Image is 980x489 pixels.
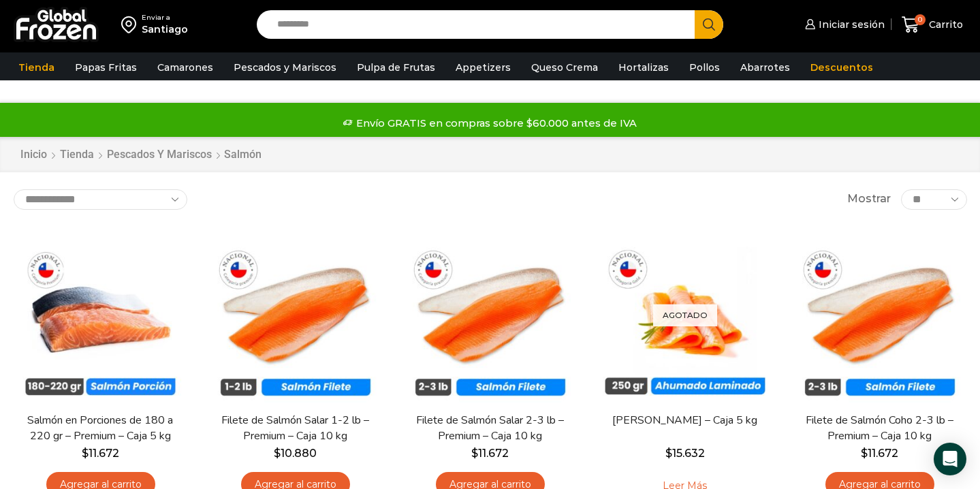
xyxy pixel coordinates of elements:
[224,148,262,161] h1: Salmón
[142,13,188,22] div: Enviar a
[804,54,880,80] a: Descuentos
[665,447,705,460] bdi: 15.632
[653,304,717,326] p: Agotado
[274,447,281,460] span: $
[106,147,212,163] a: Pescados y Mariscos
[695,10,723,39] button: Search button
[861,447,898,460] bdi: 11.672
[12,54,61,80] a: Tienda
[665,447,672,460] span: $
[861,447,868,460] span: $
[898,9,966,41] a: 0 Carrito
[471,447,478,460] span: $
[682,54,727,80] a: Pollos
[142,22,188,36] div: Santiago
[606,413,763,428] a: [PERSON_NAME] – Caja 5 kg
[449,54,518,80] a: Appetizers
[14,189,187,210] select: Pedido de la tienda
[926,18,963,31] span: Carrito
[20,147,262,163] nav: Breadcrumb
[217,413,373,444] a: Filete de Salmón Salar 1-2 lb – Premium – Caja 10 kg
[350,54,442,80] a: Pulpa de Frutas
[121,13,142,36] img: address-field-icon.svg
[612,54,676,80] a: Hortalizas
[59,147,95,163] a: Tienda
[915,14,926,25] span: 0
[411,413,568,444] a: Filete de Salmón Salar 2-3 lb – Premium – Caja 10 kg
[274,447,317,460] bdi: 10.880
[802,11,885,38] a: Iniciar sesión
[524,54,605,80] a: Queso Crema
[68,54,144,80] a: Papas Fritas
[471,447,509,460] bdi: 11.672
[82,447,89,460] span: $
[815,18,885,31] span: Iniciar sesión
[20,147,48,163] a: Inicio
[847,191,891,207] span: Mostrar
[82,447,119,460] bdi: 11.672
[801,413,958,444] a: Filete de Salmón Coho 2-3 lb – Premium – Caja 10 kg
[934,443,966,475] div: Open Intercom Messenger
[733,54,797,80] a: Abarrotes
[22,413,178,444] a: Salmón en Porciones de 180 a 220 gr – Premium – Caja 5 kg
[151,54,220,80] a: Camarones
[227,54,343,80] a: Pescados y Mariscos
